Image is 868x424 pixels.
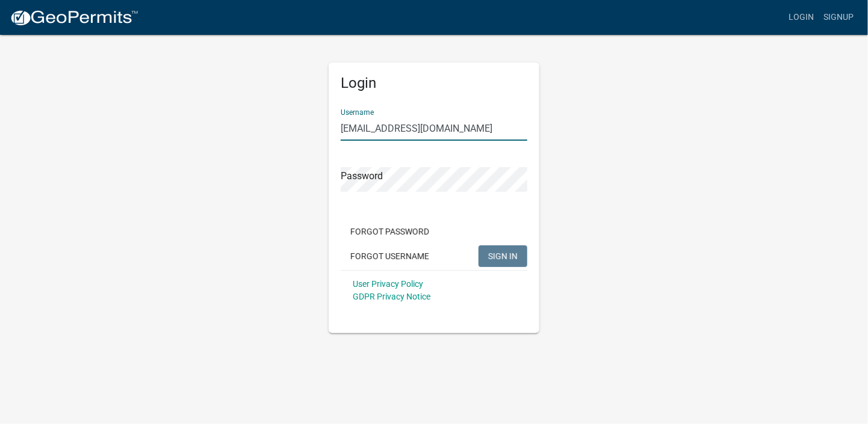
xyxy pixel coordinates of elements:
a: GDPR Privacy Notice [353,292,430,301]
h5: Login [341,75,527,92]
a: Signup [819,6,858,29]
button: Forgot Password [341,221,439,242]
a: User Privacy Policy [353,279,423,289]
button: Forgot Username [341,245,439,267]
a: Login [784,6,819,29]
button: SIGN IN [479,245,527,267]
span: SIGN IN [488,251,518,260]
